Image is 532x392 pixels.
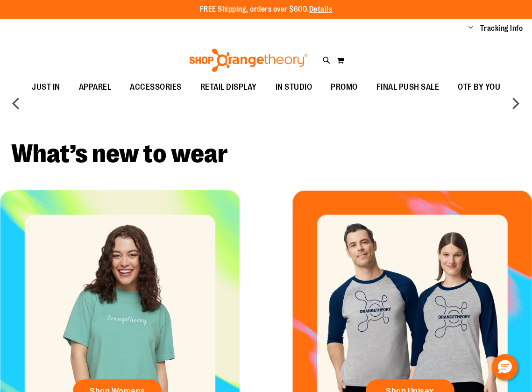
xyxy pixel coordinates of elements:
h2: What’s new to wear [11,141,521,167]
span: ACCESSORIES [130,77,182,98]
a: ACCESSORIES [121,77,191,98]
button: Hello, have a question? Let’s chat. [492,354,518,380]
a: PROMO [321,77,367,98]
a: RETAIL DISPLAY [191,77,266,98]
span: OTF BY YOU [458,77,500,98]
button: Account menu [468,24,473,33]
a: Details [309,5,333,14]
a: IN STUDIO [266,77,322,98]
button: next [506,94,525,113]
span: JUST IN [32,77,60,98]
a: JUST IN [22,77,70,98]
span: RETAIL DISPLAY [200,77,257,98]
a: OTF BY YOU [448,77,510,98]
p: FREE Shipping, orders over $600. [200,4,333,15]
a: Tracking Info [480,23,523,34]
span: PROMO [331,77,358,98]
a: APPAREL [70,77,121,98]
span: FINAL PUSH SALE [376,77,440,98]
img: Shop Orangetheory [188,49,309,72]
span: APPAREL [79,77,112,98]
button: prev [7,94,26,113]
a: FINAL PUSH SALE [367,77,449,98]
span: IN STUDIO [276,77,312,98]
